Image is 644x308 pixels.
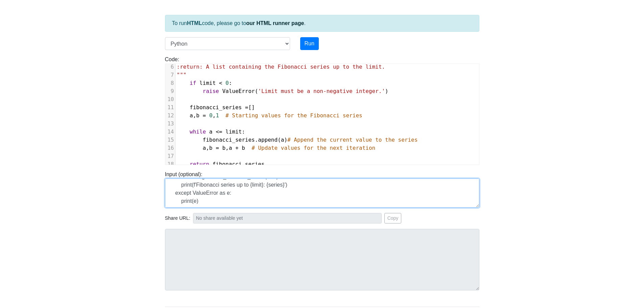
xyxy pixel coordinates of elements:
[190,80,196,86] span: if
[209,112,213,119] span: 0
[203,88,219,94] span: raise
[165,15,479,32] div: To run code, please go to .
[165,215,190,222] span: Share URL:
[177,104,255,111] span: []
[212,161,264,167] span: fibonacci_series
[165,79,175,87] div: 8
[165,87,175,95] div: 9
[165,160,175,168] div: 18
[252,145,375,151] span: # Update values for the next iteration
[209,128,213,135] span: a
[258,137,278,143] span: append
[190,128,206,135] span: while
[177,88,388,94] span: ( )
[190,104,242,111] span: fibonacci_series
[229,145,232,151] span: a
[242,145,245,151] span: b
[209,145,213,151] span: b
[165,128,175,136] div: 14
[384,213,402,223] button: Copy
[196,112,199,119] span: b
[222,145,225,151] span: b
[222,88,255,94] span: ValueError
[246,20,304,26] a: our HTML runner page
[225,128,242,135] span: limit
[216,145,219,151] span: =
[165,152,175,160] div: 17
[177,112,362,119] span: , ,
[199,80,216,86] span: limit
[160,170,484,208] div: Input (optional):
[258,88,385,94] span: 'Limit must be a non-negative integer.'
[177,64,385,70] span: :return: A list containing the Fibonacci series up to the limit.
[219,80,222,86] span: <
[203,137,255,143] span: fibonacci_series
[165,144,175,152] div: 16
[177,80,232,86] span: :
[165,95,175,103] div: 10
[281,137,284,143] span: a
[165,63,175,71] div: 6
[287,137,418,143] span: # Append the current value to the series
[193,213,382,223] input: No share available yet
[165,136,175,144] div: 15
[165,103,175,112] div: 11
[300,37,319,50] button: Run
[216,112,219,119] span: 1
[203,112,206,119] span: =
[225,112,362,119] span: # Starting values for the Fibonacci series
[235,145,239,151] span: +
[216,128,222,135] span: <=
[160,55,484,165] div: Code:
[177,145,376,151] span: , ,
[245,104,248,111] span: =
[225,80,229,86] span: 0
[187,20,202,26] strong: HTML
[177,128,245,135] span: :
[190,112,193,119] span: a
[203,145,206,151] span: a
[177,72,187,78] span: """
[177,137,418,143] span: . ( )
[190,161,209,167] span: return
[165,120,175,128] div: 13
[165,71,175,79] div: 7
[165,112,175,120] div: 12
